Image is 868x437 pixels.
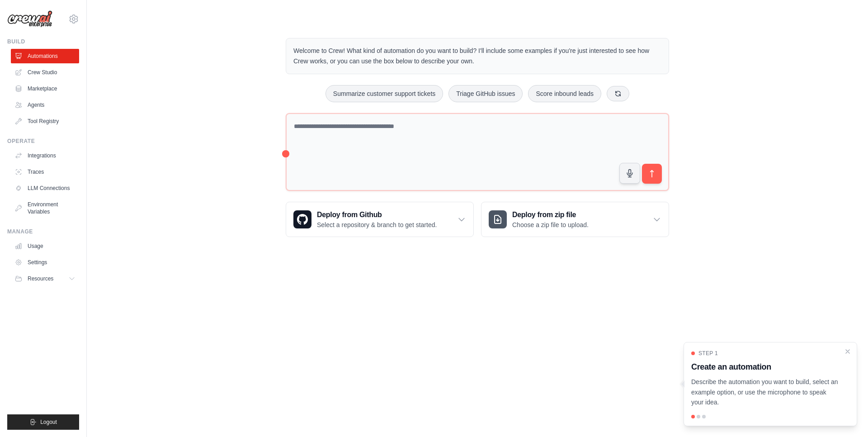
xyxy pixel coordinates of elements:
a: Agents [11,98,79,112]
button: Close walkthrough [844,348,851,355]
p: Welcome to Crew! What kind of automation do you want to build? I'll include some examples if you'... [293,46,661,66]
p: Choose a zip file to upload. [512,220,589,229]
a: Traces [11,165,79,179]
span: Logout [40,418,57,426]
p: Describe the automation you want to build, select an example option, or use the microphone to spe... [691,377,839,408]
button: Logout [7,414,79,430]
a: Crew Studio [11,65,79,80]
button: Triage GitHub issues [448,85,523,102]
h3: Deploy from zip file [512,209,589,220]
a: Usage [11,239,79,253]
div: Build [7,38,79,45]
p: Select a repository & branch to get started. [317,220,437,229]
div: Manage [7,228,79,235]
a: Marketplace [11,81,79,96]
h3: Deploy from Github [317,209,437,220]
a: Tool Registry [11,114,79,128]
span: Resources [28,275,53,282]
span: Step 1 [698,350,718,357]
button: Summarize customer support tickets [325,85,443,102]
h3: Create an automation [691,361,839,373]
button: Resources [11,271,79,286]
a: LLM Connections [11,181,79,195]
a: Settings [11,255,79,270]
a: Environment Variables [11,197,79,219]
div: Operate [7,138,79,145]
a: Integrations [11,148,79,163]
img: Logo [7,10,52,28]
a: Automations [11,49,79,63]
button: Score inbound leads [528,85,601,102]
